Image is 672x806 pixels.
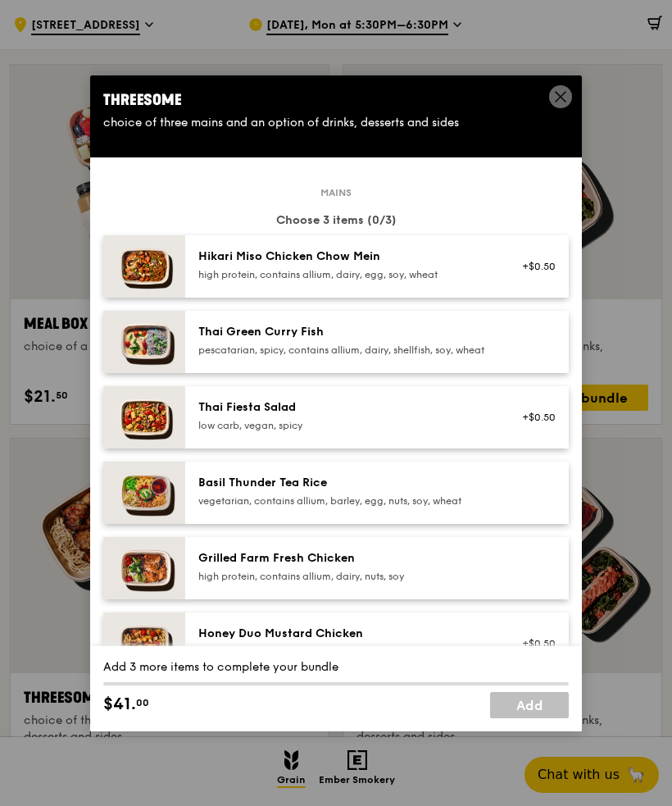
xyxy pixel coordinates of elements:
div: Honey Duo Mustard Chicken [198,626,493,642]
span: $41. [103,692,136,717]
a: Add [490,692,569,718]
div: +$0.50 [512,411,556,424]
div: vegetarian, contains allium, barley, egg, nuts, soy, wheat [198,494,493,508]
div: high protein, contains allium, dairy, egg, soy, wheat [198,268,493,281]
div: Thai Green Curry Fish [198,324,493,340]
div: Thai Fiesta Salad [198,399,493,416]
div: Add 3 more items to complete your bundle [103,659,569,676]
div: high protein, contains allium, dairy, nuts, soy [198,570,493,583]
div: Hikari Miso Chicken Chow Mein [198,248,493,265]
span: Mains [314,186,358,199]
img: daily_normal_HORZ-Basil-Thunder-Tea-Rice.jpg [103,462,185,524]
img: daily_normal_Hikari_Miso_Chicken_Chow_Mein__Horizontal_.jpg [103,235,185,298]
div: Grilled Farm Fresh Chicken [198,550,493,567]
div: +$0.50 [512,637,556,650]
div: Choose 3 items (0/3) [103,212,569,229]
img: daily_normal_HORZ-Thai-Green-Curry-Fish.jpg [103,311,185,373]
div: low carb, vegan, spicy [198,419,493,432]
div: Threesome [103,89,569,112]
div: Basil Thunder Tea Rice [198,475,493,491]
img: daily_normal_Thai_Fiesta_Salad__Horizontal_.jpg [103,386,185,449]
span: 00 [136,696,149,709]
img: daily_normal_Honey_Duo_Mustard_Chicken__Horizontal_.jpg [103,612,185,675]
div: high protein, contains allium, soy, wheat [198,645,493,658]
div: choice of three mains and an option of drinks, desserts and sides [103,115,569,131]
img: daily_normal_HORZ-Grilled-Farm-Fresh-Chicken.jpg [103,537,185,599]
div: +$0.50 [512,260,556,273]
div: pescatarian, spicy, contains allium, dairy, shellfish, soy, wheat [198,344,493,357]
